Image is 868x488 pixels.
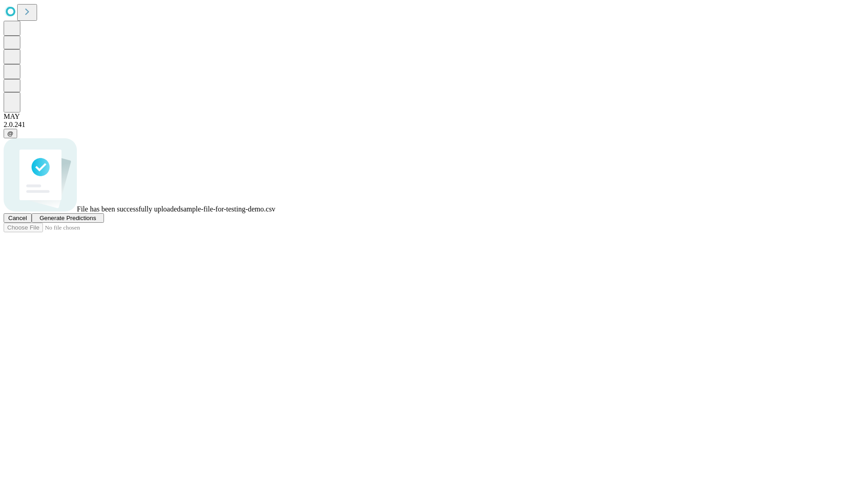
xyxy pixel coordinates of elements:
span: Generate Predictions [39,215,96,221]
span: @ [7,130,14,137]
div: 2.0.241 [4,121,864,129]
span: File has been successfully uploaded [77,205,180,213]
button: Cancel [4,213,32,223]
div: MAY [4,113,864,121]
button: @ [4,129,17,138]
span: Cancel [8,215,27,221]
span: sample-file-for-testing-demo.csv [180,205,275,213]
button: Generate Predictions [32,213,104,223]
